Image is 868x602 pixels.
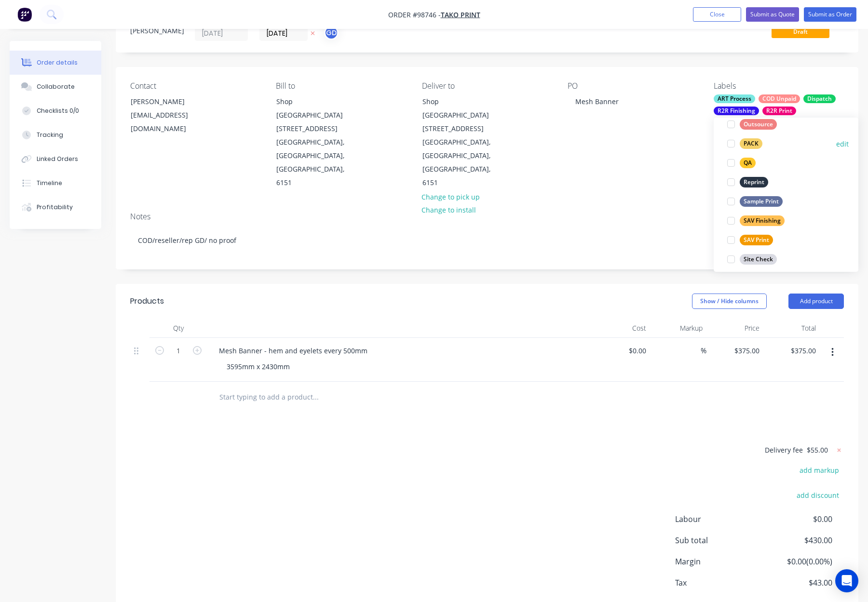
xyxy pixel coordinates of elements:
div: ART Process [714,94,755,103]
div: [GEOGRAPHIC_DATA], [GEOGRAPHIC_DATA], [GEOGRAPHIC_DATA], 6151 [276,135,356,189]
div: PO [568,81,698,91]
div: Collaborate [37,82,75,91]
button: Close [693,7,741,22]
button: Checklists 0/0 [10,99,101,123]
div: Shop [GEOGRAPHIC_DATA][STREET_ADDRESS] [276,95,356,135]
button: Profitability [10,195,101,219]
span: Draft [772,26,829,38]
div: Total [763,319,820,338]
div: Mesh Banner - hem and eyelets every 500mm [211,344,375,358]
div: Reprint [740,177,768,187]
div: SAV Print [740,235,773,245]
div: QA [740,158,756,168]
span: Sub total [675,535,761,546]
div: Mesh Banner [568,94,626,108]
button: Collaborate [10,75,101,99]
button: Add product [788,294,844,309]
button: GD [324,26,339,40]
button: Show / Hide columns [692,294,767,309]
button: Change to install [417,203,481,216]
div: Profitability [37,203,73,212]
button: Linked Orders [10,147,101,171]
div: Site Check [740,254,777,265]
span: Margin [675,556,761,567]
div: Tracking [37,131,63,139]
div: Order details [37,58,78,67]
button: Change to pick up [417,190,485,203]
span: $0.00 ( 0.00 %) [761,556,832,567]
span: $55.00 [807,445,828,455]
div: Linked Orders [37,155,78,163]
span: Delivery fee [765,445,803,455]
div: COD Unpaid [759,94,800,103]
div: Notes [130,212,844,221]
div: Contact [130,81,260,91]
div: Dispatch [803,94,836,103]
div: Labels [714,81,844,91]
div: [PERSON_NAME] [130,26,183,36]
a: Tako Print [441,10,480,19]
div: 3595mm x 2430mm [219,360,298,374]
span: % [701,345,706,356]
span: $430.00 [761,535,832,546]
div: Shop [GEOGRAPHIC_DATA][STREET_ADDRESS][GEOGRAPHIC_DATA], [GEOGRAPHIC_DATA], [GEOGRAPHIC_DATA], 6151 [414,94,511,190]
div: Products [130,295,164,307]
div: [PERSON_NAME] [131,95,211,108]
div: Shop [GEOGRAPHIC_DATA][STREET_ADDRESS][GEOGRAPHIC_DATA], [GEOGRAPHIC_DATA], [GEOGRAPHIC_DATA], 6151 [268,94,365,190]
div: SAV Finishing [740,215,785,226]
span: $0.00 [761,513,832,525]
div: Checklists 0/0 [37,107,79,115]
div: Markup [650,319,707,338]
div: R2R Finishing [714,107,759,115]
div: PACK [740,138,762,149]
button: Sample Print [723,195,787,208]
div: Bill to [276,81,406,91]
button: SAV Finishing [723,214,788,227]
div: [EMAIL_ADDRESS][DOMAIN_NAME] [131,108,211,135]
button: edit [836,139,849,149]
button: Tracking [10,123,101,147]
button: add markup [794,464,844,477]
div: Sample Print [740,196,783,207]
div: COD/reseller/rep GD/ no proof [130,226,844,255]
button: Site Check [723,253,781,266]
div: Deliver to [422,81,552,91]
button: SAV Print [723,233,777,247]
div: Shop [GEOGRAPHIC_DATA][STREET_ADDRESS] [422,95,502,135]
button: Outsource [723,118,781,131]
input: Start typing to add a product... [219,388,412,407]
div: Cost [593,319,650,338]
span: Order #98746 - [388,10,441,19]
button: Timeline [10,171,101,195]
button: Reprint [723,175,772,189]
div: Open Intercom Messenger [835,569,858,592]
div: Timeline [37,179,62,187]
div: Qty [149,319,207,338]
span: Tax [675,577,761,589]
button: add discount [791,488,844,501]
button: Submit as Order [804,7,856,22]
span: Labour [675,513,761,525]
button: Order details [10,51,101,75]
div: Price [706,319,763,338]
button: QA [723,156,759,170]
div: [PERSON_NAME][EMAIL_ADDRESS][DOMAIN_NAME] [122,94,219,136]
div: [GEOGRAPHIC_DATA], [GEOGRAPHIC_DATA], [GEOGRAPHIC_DATA], 6151 [422,135,502,189]
span: $43.00 [761,577,832,589]
div: R2R Print [762,107,796,115]
button: Submit as Quote [746,7,799,22]
img: Factory [17,7,32,22]
div: Outsource [740,119,777,130]
button: PACK [723,137,766,150]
